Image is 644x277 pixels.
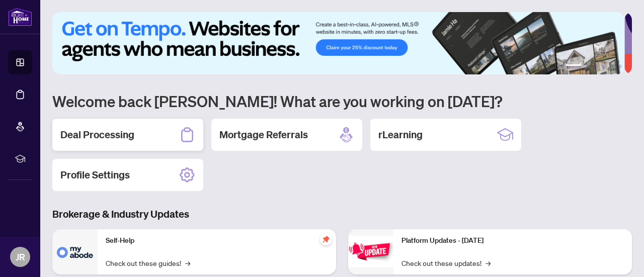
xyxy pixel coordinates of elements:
h2: Profile Settings [60,168,130,182]
span: → [185,257,190,268]
p: Platform Updates - [DATE] [401,235,624,246]
span: → [486,257,491,268]
h3: Brokerage & Industry Updates [52,207,632,221]
button: 2 [586,64,590,68]
h1: Welcome back [PERSON_NAME]! What are you working on [DATE]? [52,91,632,111]
span: JR [16,250,25,264]
button: 6 [618,64,622,68]
img: Self-Help [52,229,98,274]
h2: Mortgage Referrals [219,128,308,142]
img: logo [8,8,32,26]
h2: Deal Processing [60,128,134,142]
img: Platform Updates - June 23, 2025 [348,236,393,267]
button: 3 [594,64,598,68]
a: Check out these updates!→ [401,257,491,268]
img: Slide 0 [52,12,624,74]
button: Open asap [604,242,634,272]
button: 5 [610,64,614,68]
p: Self-Help [106,235,328,246]
a: Check out these guides!→ [106,257,190,268]
button: 1 [566,64,582,68]
span: pushpin [320,233,332,245]
button: 4 [602,64,606,68]
h2: rLearning [378,128,423,142]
